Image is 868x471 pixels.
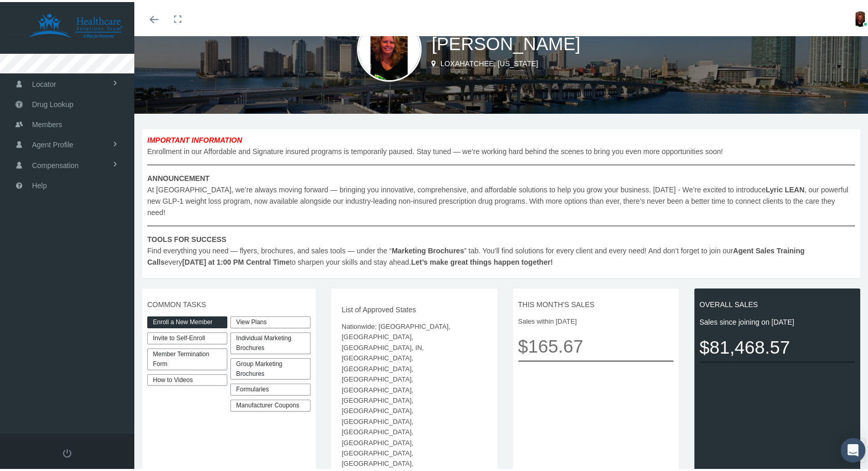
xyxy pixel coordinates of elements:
a: How to Videos [147,372,227,384]
span: Members [32,113,62,132]
span: List of Approved States [342,302,487,313]
span: Compensation [32,154,79,173]
b: Lyric LEAN [766,184,804,192]
span: Locator [32,72,56,92]
b: IMPORTANT INFORMATION [147,134,242,142]
div: Open Intercom Messenger [841,436,865,461]
span: [PERSON_NAME] [432,32,581,52]
b: Marketing Brochures [392,245,464,253]
img: HEALTHCARE SOLUTIONS TEAM, LLC [13,11,137,37]
img: S_Profile_Picture_10259.jpg [357,15,422,80]
a: Enroll a New Member [147,314,227,326]
b: Let’s make great things happen together! [411,256,553,264]
div: Group Marketing Brochures [230,356,311,378]
div: Formularies [230,382,311,393]
span: Sales since joining on [DATE] [700,314,855,326]
img: S_Profile_Picture_10259.jpg [853,9,868,25]
span: OVERALL SALES [700,297,855,308]
span: Loxahatchee, [US_STATE] [440,57,538,66]
b: [DATE] at 1:00 PM Central Time [182,256,290,264]
span: Agent Profile [32,133,73,153]
div: Individual Marketing Brochures [230,330,311,352]
a: Manufacturer Coupons [230,398,311,409]
a: Invite to Self-Enroll [147,330,227,342]
a: Member Termination Form [147,346,227,368]
span: THIS MONTH'S SALES [518,297,674,308]
span: Help [32,174,47,193]
span: $165.67 [518,330,674,358]
a: View Plans [230,314,311,326]
span: Sales within [DATE] [518,314,674,325]
b: TOOLS FOR SUCCESS [147,233,226,241]
span: Drug Lookup [32,93,73,112]
span: Enrollment in our Affordable and Signature insured programs is temporarily paused. Stay tuned — w... [147,132,855,266]
span: $81,468.57 [700,331,855,359]
span: COMMON TASKS [147,297,311,308]
b: ANNOUNCEMENT [147,172,210,180]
